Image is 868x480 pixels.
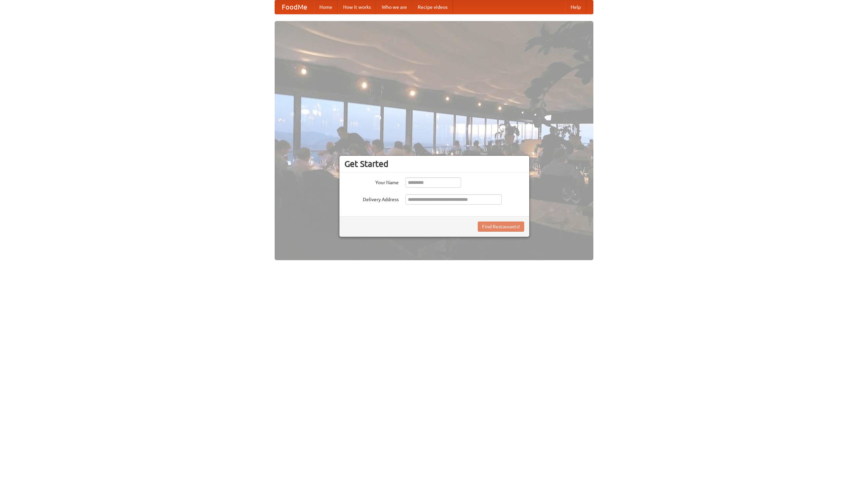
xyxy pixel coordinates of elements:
a: Recipe videos [412,0,453,14]
h3: Get Started [344,159,524,169]
a: How it works [338,0,376,14]
a: Who we are [376,0,412,14]
label: Delivery Address [344,194,399,203]
label: Your Name [344,177,399,186]
button: Find Restaurants! [478,222,524,232]
a: Home [314,0,338,14]
a: Help [565,0,586,14]
a: FoodMe [275,0,314,14]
